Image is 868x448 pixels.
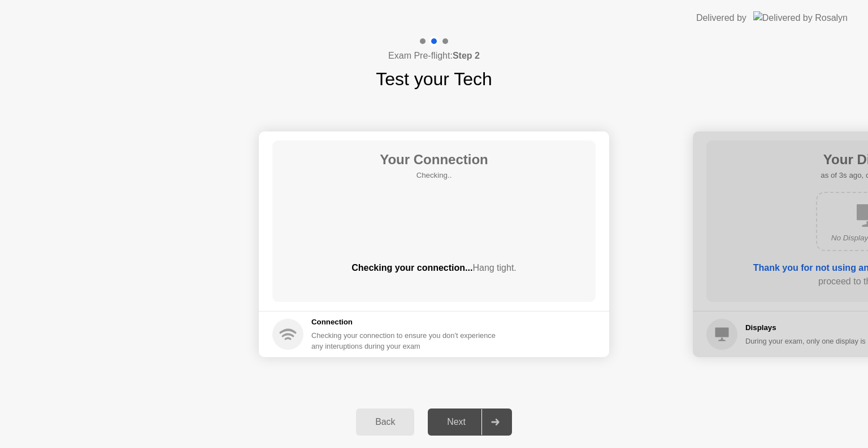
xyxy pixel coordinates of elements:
[380,150,488,170] h1: Your Connection
[696,11,747,25] div: Delivered by
[376,65,492,93] h1: Test your Tech
[359,417,411,427] div: Back
[388,49,480,63] h4: Exam Pre-flight:
[272,261,596,275] div: Checking your connection...
[453,51,480,60] b: Step 2
[431,417,481,427] div: Next
[428,409,512,436] button: Next
[472,263,516,273] span: Hang tight.
[311,317,502,328] h5: Connection
[753,11,848,24] img: Delivered by Rosalyn
[311,330,502,352] div: Checking your connection to ensure you don’t experience any interuptions during your exam
[356,409,414,436] button: Back
[380,170,488,181] h5: Checking..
